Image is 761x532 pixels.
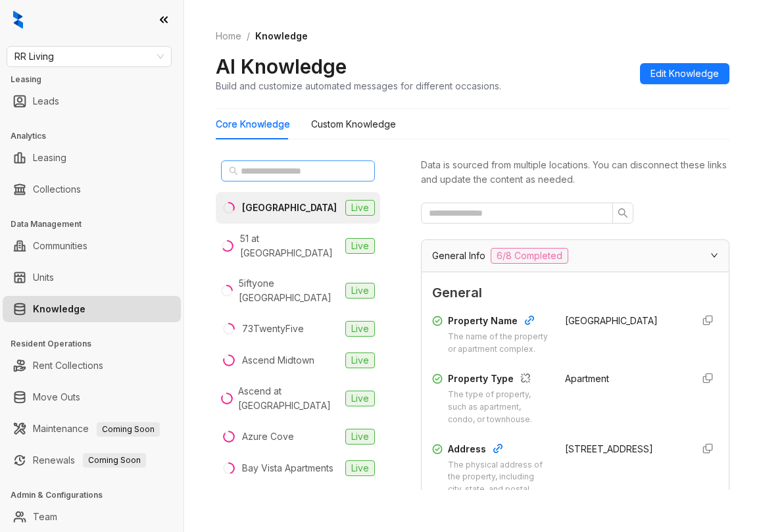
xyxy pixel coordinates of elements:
[640,63,729,84] button: Edit Knowledge
[345,321,375,337] span: Live
[3,384,181,410] li: Move Outs
[216,54,347,79] h2: AI Knowledge
[345,429,375,445] span: Live
[229,166,238,176] span: search
[255,30,308,41] span: Knowledge
[3,233,181,259] li: Communities
[216,117,290,132] div: Core Knowledge
[33,88,59,114] a: Leads
[3,88,181,114] li: Leads
[83,453,146,468] span: Coming Soon
[11,130,184,142] h3: Analytics
[421,158,729,187] div: Data is sourced from multiple locations. You can disconnect these links and update the content as...
[311,117,396,132] div: Custom Knowledge
[33,233,87,259] a: Communities
[345,200,375,216] span: Live
[3,145,181,171] li: Leasing
[33,384,80,410] a: Move Outs
[11,218,184,230] h3: Data Management
[422,240,729,272] div: General Info6/8 Completed
[3,447,181,473] li: Renewals
[448,331,549,356] div: The name of the property or apartment complex.
[33,145,66,171] a: Leasing
[239,276,340,305] div: 5iftyone [GEOGRAPHIC_DATA]
[33,296,86,322] a: Knowledge
[242,429,294,444] div: Azure Cove
[345,352,375,368] span: Live
[33,352,103,379] a: Rent Collections
[11,489,184,501] h3: Admin & Configurations
[651,66,719,81] span: Edit Knowledge
[238,384,340,413] div: Ascend at [GEOGRAPHIC_DATA]
[448,442,549,459] div: Address
[13,11,23,29] img: logo
[11,338,184,350] h3: Resident Operations
[242,201,337,215] div: [GEOGRAPHIC_DATA]
[448,389,549,426] div: The type of property, such as apartment, condo, or townhouse.
[3,504,181,530] li: Team
[432,283,718,303] span: General
[240,231,340,260] div: 51 at [GEOGRAPHIC_DATA]
[33,264,54,291] a: Units
[345,460,375,476] span: Live
[345,238,375,254] span: Live
[3,352,181,379] li: Rent Collections
[565,373,609,384] span: Apartment
[565,315,658,326] span: [GEOGRAPHIC_DATA]
[247,29,250,43] li: /
[242,461,333,475] div: Bay Vista Apartments
[216,79,501,93] div: Build and customize automated messages for different occasions.
[33,447,146,473] a: RenewalsComing Soon
[3,416,181,442] li: Maintenance
[432,249,485,263] span: General Info
[710,251,718,259] span: expanded
[618,208,628,218] span: search
[33,504,57,530] a: Team
[3,176,181,203] li: Collections
[448,314,549,331] div: Property Name
[565,442,682,456] div: [STREET_ADDRESS]
[242,322,304,336] div: 73TwentyFive
[3,264,181,291] li: Units
[213,29,244,43] a: Home
[33,176,81,203] a: Collections
[97,422,160,437] span: Coming Soon
[448,372,549,389] div: Property Type
[448,459,549,508] div: The physical address of the property, including city, state, and postal code.
[11,74,184,85] h3: Leasing
[491,248,568,264] span: 6/8 Completed
[3,296,181,322] li: Knowledge
[242,353,314,368] div: Ascend Midtown
[14,47,164,66] span: RR Living
[345,391,375,406] span: Live
[345,283,375,299] span: Live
